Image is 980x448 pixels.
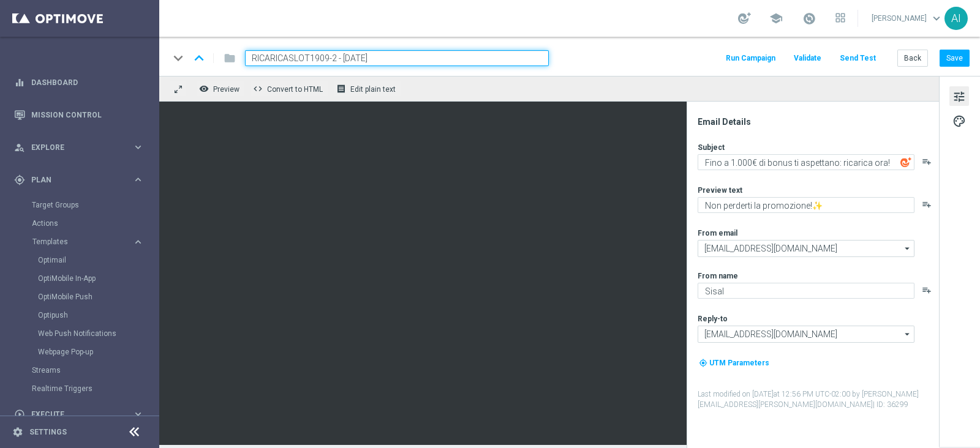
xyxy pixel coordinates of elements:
[38,288,158,306] div: OptiMobile Push
[38,347,127,357] a: Webpage Pop-up
[949,111,969,130] button: palette
[14,66,144,99] div: Dashboard
[900,157,911,168] img: optiGenie.svg
[902,326,914,342] i: arrow_drop_down
[199,84,209,94] i: remove_red_eye
[709,359,769,367] span: UTM Parameters
[14,77,25,88] i: equalizer
[336,84,346,94] i: receipt
[873,400,908,409] span: | ID: 36299
[132,174,144,185] i: keyboard_arrow_right
[350,85,396,94] span: Edit plain text
[38,292,127,302] a: OptiMobile Push
[940,50,970,67] button: Save
[944,7,968,30] div: AI
[897,50,928,67] button: Back
[132,141,144,153] i: keyboard_arrow_right
[698,143,725,152] label: Subject
[698,326,914,343] input: Select
[13,78,145,88] button: equalizer Dashboard
[38,269,158,288] div: OptiMobile In-App
[13,110,145,120] button: Mission Control
[38,329,127,338] a: Web Push Notifications
[32,218,127,228] a: Actions
[38,274,127,283] a: OptiMobile In-App
[31,144,132,151] span: Explore
[196,81,245,97] button: remove_red_eye Preview
[902,241,914,256] i: arrow_drop_down
[32,200,127,210] a: Target Groups
[132,408,144,420] i: keyboard_arrow_right
[14,409,132,420] div: Execute
[13,143,145,152] button: person_search Explore keyboard_arrow_right
[922,200,932,209] button: playlist_add
[250,81,328,97] button: code Convert to HTML
[838,50,878,67] button: Send Test
[792,50,823,67] button: Validate
[14,409,25,420] i: play_circle_outline
[190,49,208,67] i: keyboard_arrow_up
[32,379,158,398] div: Realtime Triggers
[38,255,127,265] a: Optimail
[14,174,25,185] i: gps_fixed
[38,324,158,343] div: Web Push Notifications
[38,343,158,361] div: Webpage Pop-up
[29,428,67,436] a: Settings
[698,389,938,410] label: Last modified on [DATE] at 12:56 PM UTC-02:00 by [PERSON_NAME][EMAIL_ADDRESS][PERSON_NAME][DOMAIN...
[698,185,742,195] label: Preview text
[870,9,944,28] a: [PERSON_NAME]keyboard_arrow_down
[794,54,821,62] span: Validate
[267,85,323,94] span: Convert to HTML
[213,85,239,94] span: Preview
[13,175,145,185] button: gps_fixed Plan keyboard_arrow_right
[31,99,144,131] a: Mission Control
[14,99,144,131] div: Mission Control
[930,12,943,25] span: keyboard_arrow_down
[38,306,158,324] div: Optipush
[952,89,966,105] span: tune
[31,176,132,184] span: Plan
[31,411,132,418] span: Execute
[32,238,120,245] span: Templates
[245,50,549,66] input: Enter a unique template name
[769,12,783,25] span: school
[32,384,127,394] a: Realtime Triggers
[32,361,158,379] div: Streams
[32,196,158,214] div: Target Groups
[698,271,738,281] label: From name
[14,174,132,185] div: Plan
[32,233,158,361] div: Templates
[333,81,401,97] button: receipt Edit plain text
[698,228,737,238] label: From email
[32,214,158,233] div: Actions
[13,409,145,419] button: play_circle_outline Execute keyboard_arrow_right
[31,66,144,99] a: Dashboard
[14,142,132,153] div: Explore
[698,116,938,127] div: Email Details
[699,359,707,367] i: my_location
[132,236,144,248] i: keyboard_arrow_right
[724,50,777,67] button: Run Campaign
[32,237,145,247] button: Templates keyboard_arrow_right
[952,113,966,129] span: palette
[38,310,127,320] a: Optipush
[14,142,25,153] i: person_search
[38,251,158,269] div: Optimail
[698,240,914,257] input: Select
[698,356,771,370] button: my_location UTM Parameters
[32,365,127,375] a: Streams
[949,86,969,106] button: tune
[12,427,23,438] i: settings
[253,84,263,94] span: code
[922,157,932,166] button: playlist_add
[922,285,932,295] button: playlist_add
